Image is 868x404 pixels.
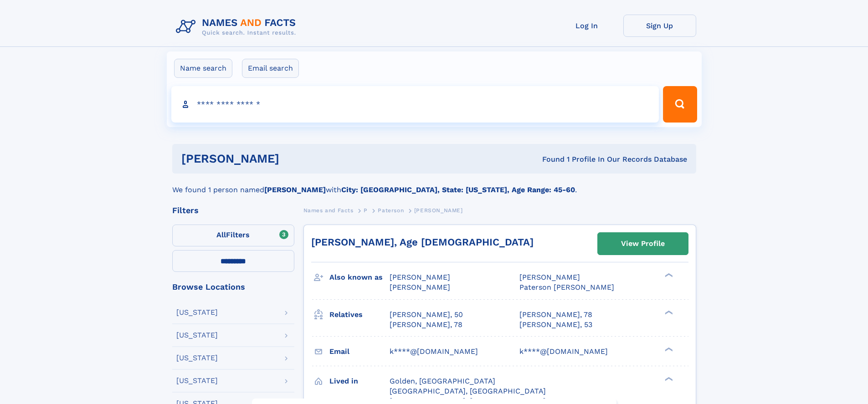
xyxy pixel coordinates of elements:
[176,332,218,339] div: [US_STATE]
[172,225,294,246] label: Filters
[172,206,294,215] div: Filters
[550,15,623,37] a: Log In
[623,15,696,37] a: Sign Up
[519,320,592,330] a: [PERSON_NAME], 53
[390,377,495,385] span: Golden, [GEOGRAPHIC_DATA]
[663,309,673,315] div: ❯
[329,307,390,322] h3: Relatives
[176,354,218,362] div: [US_STATE]
[390,273,450,281] span: [PERSON_NAME]
[378,205,404,216] a: Paterson
[216,230,226,239] span: All
[172,15,303,39] img: Logo Names and Facts
[390,320,462,330] a: [PERSON_NAME], 78
[378,207,404,214] span: Paterson
[598,233,688,255] a: View Profile
[181,153,411,164] h1: [PERSON_NAME]
[519,310,592,320] a: [PERSON_NAME], 78
[390,283,450,291] span: [PERSON_NAME]
[329,344,390,359] h3: Email
[264,185,326,194] b: [PERSON_NAME]
[364,207,368,214] span: P
[303,205,354,216] a: Names and Facts
[621,233,665,254] div: View Profile
[242,59,299,78] label: Email search
[411,154,687,164] div: Found 1 Profile In Our Records Database
[519,283,614,291] span: Paterson [PERSON_NAME]
[390,310,463,320] a: [PERSON_NAME], 50
[176,309,218,316] div: [US_STATE]
[341,185,575,194] b: City: [GEOGRAPHIC_DATA], State: [US_STATE], Age Range: 45-60
[390,387,546,395] span: [GEOGRAPHIC_DATA], [GEOGRAPHIC_DATA]
[329,373,390,389] h3: Lived in
[176,377,218,384] div: [US_STATE]
[663,272,673,278] div: ❯
[172,283,294,291] div: Browse Locations
[519,273,580,281] span: [PERSON_NAME]
[329,270,390,285] h3: Also known as
[364,205,368,216] a: P
[311,236,534,248] a: [PERSON_NAME], Age [DEMOGRAPHIC_DATA]
[663,86,697,123] button: Search Button
[414,207,463,214] span: [PERSON_NAME]
[174,59,232,78] label: Name search
[172,174,696,195] div: We found 1 person named with .
[663,346,673,352] div: ❯
[171,86,659,123] input: search input
[663,376,673,382] div: ❯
